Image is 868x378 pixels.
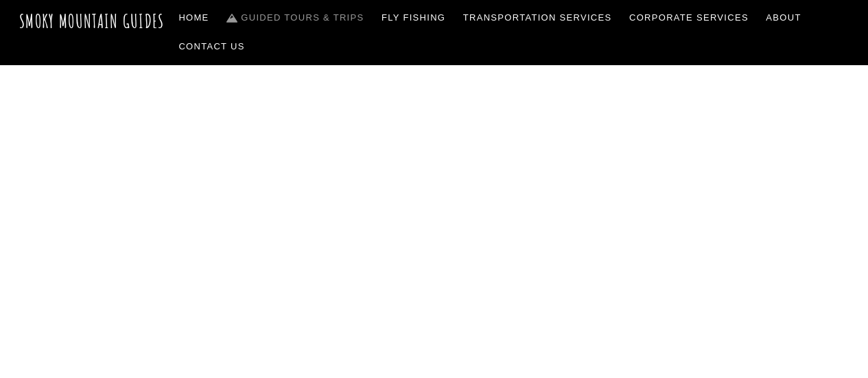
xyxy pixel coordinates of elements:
a: Contact Us [174,32,250,61]
span: Guided Trips & Tours [263,271,606,327]
a: About [761,3,807,32]
a: Transportation Services [458,3,617,32]
a: Guided Tours & Trips [221,3,369,32]
a: Corporate Services [624,3,754,32]
a: Fly Fishing [376,3,451,32]
a: Smoky Mountain Guides [19,10,165,32]
a: Home [174,3,215,32]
